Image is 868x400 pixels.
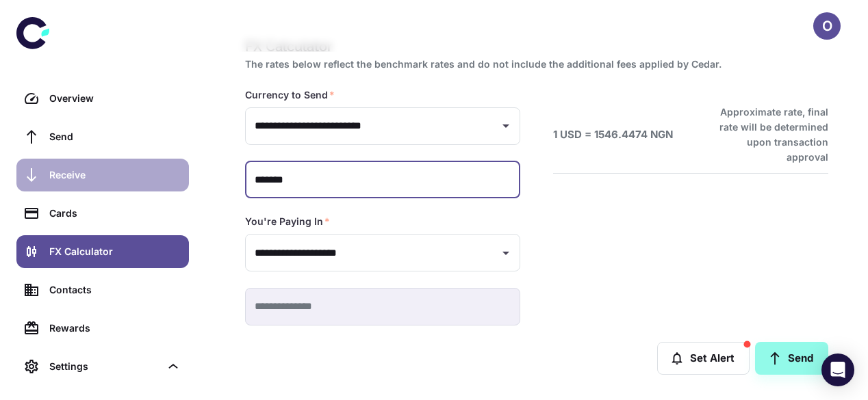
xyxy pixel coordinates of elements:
[16,235,189,268] a: FX Calculator
[16,120,189,153] a: Send
[49,282,181,297] div: Contacts
[245,215,330,228] label: You're Paying In
[553,127,673,143] h6: 1 USD = 1546.4474 NGN
[49,244,181,259] div: FX Calculator
[49,206,181,221] div: Cards
[49,321,181,336] div: Rewards
[496,116,515,135] button: Open
[657,342,750,375] button: Set Alert
[821,354,854,386] div: Open Intercom Messenger
[755,342,828,375] a: Send
[16,159,189,191] a: Receive
[16,350,189,383] div: Settings
[16,197,189,230] a: Cards
[16,274,189,306] a: Contacts
[496,243,515,263] button: Open
[16,312,189,345] a: Rewards
[49,359,160,374] div: Settings
[245,88,335,102] label: Currency to Send
[704,105,828,165] h6: Approximate rate, final rate will be determined upon transaction approval
[49,129,181,144] div: Send
[813,12,841,40] button: O
[49,91,181,106] div: Overview
[16,82,189,115] a: Overview
[49,168,181,183] div: Receive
